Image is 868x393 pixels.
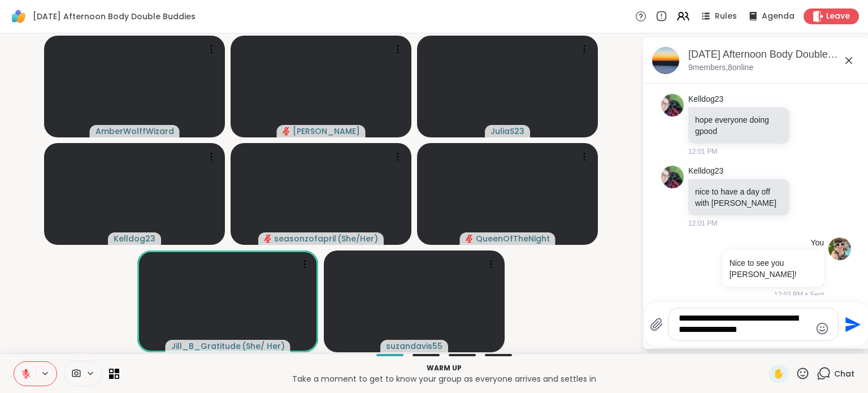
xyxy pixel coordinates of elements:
[96,126,174,137] span: AmberWolffWizard
[695,186,783,209] p: nice to have a day off with [PERSON_NAME]
[688,47,860,62] div: [DATE] Afternoon Body Double Buddies, [DATE]
[126,363,762,373] p: Warm up
[730,257,817,280] p: Nice to see you [PERSON_NAME]!
[805,290,808,300] span: •
[688,62,753,74] p: 9 members, 8 online
[476,233,550,244] span: QueenOfTheNight
[826,11,850,22] span: Leave
[9,7,28,26] img: ShareWell Logomark
[386,340,442,352] span: suzandavis55
[466,235,474,243] span: audio-muted
[171,340,241,352] span: Jill_B_Gratitude
[114,233,155,244] span: Kelldog23
[293,126,360,137] span: [PERSON_NAME]
[773,367,784,381] span: ✋
[828,237,851,260] img: https://sharewell-space-live.sfo3.digitaloceanspaces.com/user-generated/3bf5b473-6236-4210-9da2-3...
[652,47,679,74] img: Thursday Afternoon Body Double Buddies, Oct 09
[762,11,795,22] span: Agenda
[810,237,824,249] h4: You
[774,290,803,300] span: 12:03 PM
[834,368,854,379] span: Chat
[33,11,196,22] span: [DATE] Afternoon Body Double Buddies
[715,11,737,22] span: Rules
[661,166,684,188] img: https://sharewell-space-live.sfo3.digitaloceanspaces.com/user-generated/f837f3be-89e4-4695-8841-a...
[688,166,723,177] a: Kelldog23
[688,94,723,105] a: Kelldog23
[264,235,272,243] span: audio-muted
[337,233,378,244] span: ( She/Her )
[679,313,810,336] textarea: Type your message
[126,373,762,385] p: Take a moment to get to know your group as everyone arrives and settles in
[491,126,524,137] span: JuliaS23
[815,322,829,335] button: Emoji picker
[695,114,783,137] p: hope everyone doing gpood
[283,127,290,135] span: audio-muted
[661,94,684,116] img: https://sharewell-space-live.sfo3.digitaloceanspaces.com/user-generated/f837f3be-89e4-4695-8841-a...
[274,233,336,244] span: seasonzofapril
[688,146,717,157] span: 12:01 PM
[688,218,717,228] span: 12:01 PM
[810,290,824,300] span: Sent
[839,312,864,337] button: Send
[242,340,285,352] span: ( She/ Her )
